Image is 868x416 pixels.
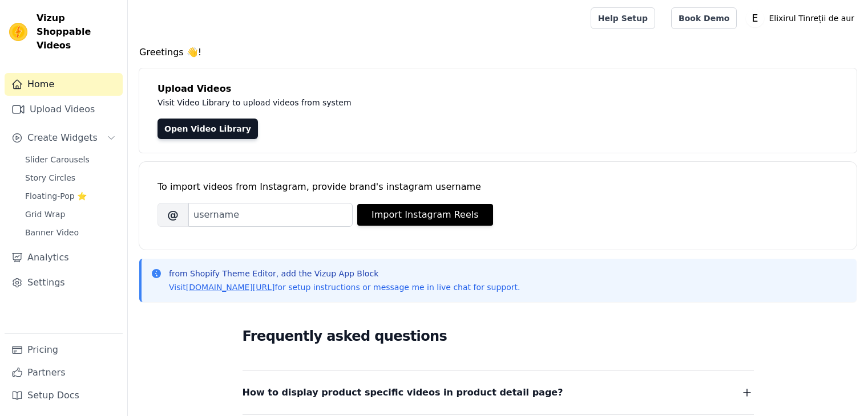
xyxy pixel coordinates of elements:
[158,203,188,227] span: @
[243,325,754,348] h2: Frequently asked questions
[27,131,98,145] span: Create Widgets
[25,190,87,202] span: Floating-Pop ⭐
[746,8,859,28] button: E Elixirul Tinreții de aur
[169,268,520,279] p: from Shopify Theme Editor, add the Vizup App Block
[188,203,353,227] input: username
[357,204,493,226] button: Import Instagram Reels
[5,361,123,384] a: Partners
[243,385,563,401] span: How to display product specific videos in product detail page?
[5,73,123,96] a: Home
[5,98,123,121] a: Upload Videos
[5,127,123,149] button: Create Widgets
[18,188,123,204] a: Floating-Pop ⭐
[752,13,758,24] text: E
[18,225,123,240] a: Banner Video
[186,283,275,292] a: [DOMAIN_NAME][URL]
[25,227,79,238] span: Banner Video
[5,271,123,294] a: Settings
[169,282,520,293] p: Visit for setup instructions or message me in live chat for support.
[158,96,669,109] p: Visit Video Library to upload videos from system
[37,11,118,52] span: Vizup Shoppable Videos
[764,8,859,28] p: Elixirul Tinreții de aur
[671,7,737,29] a: Book Demo
[5,338,123,361] a: Pricing
[158,119,258,139] a: Open Video Library
[158,180,838,194] div: To import videos from Instagram, provide brand's instagram username
[591,7,655,29] a: Help Setup
[139,46,857,59] h4: Greetings 👋!
[25,209,65,220] span: Grid Wrap
[25,154,90,165] span: Slider Carousels
[243,385,754,401] button: How to display product specific videos in product detail page?
[18,170,123,186] a: Story Circles
[158,82,838,96] h4: Upload Videos
[5,246,123,269] a: Analytics
[18,206,123,222] a: Grid Wrap
[9,23,27,41] img: Vizup
[18,152,123,168] a: Slider Carousels
[25,172,75,183] span: Story Circles
[5,384,123,407] a: Setup Docs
